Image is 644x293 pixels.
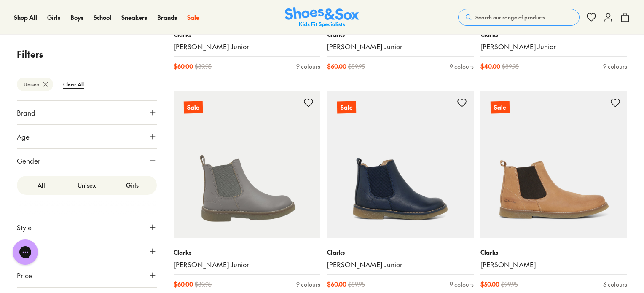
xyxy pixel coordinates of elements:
[64,177,110,193] label: Unisex
[47,13,60,22] span: Girls
[501,280,518,289] span: $ 99.95
[603,280,627,289] div: 6 colours
[70,13,83,22] span: Boys
[296,280,320,289] div: 9 colours
[603,62,627,71] div: 9 colours
[17,215,157,239] button: Style
[348,62,365,71] span: $ 89.95
[174,248,320,257] p: Clarks
[94,13,111,22] a: School
[337,101,356,113] p: Sale
[17,132,30,142] span: Age
[458,9,580,26] button: Search our range of products
[17,78,53,91] btn: Unisex
[94,13,111,22] span: School
[285,7,359,28] a: Shoes & Sox
[327,280,346,289] span: $ 60.00
[121,13,147,22] a: Sneakers
[174,42,320,51] a: [PERSON_NAME] Junior
[174,260,320,269] a: [PERSON_NAME] Junior
[17,263,157,287] button: Price
[450,62,474,71] div: 9 colours
[195,62,212,71] span: $ 89.95
[480,42,627,51] a: [PERSON_NAME] Junior
[56,77,91,92] btn: Clear All
[17,47,157,61] p: Filters
[450,280,474,289] div: 9 colours
[121,13,147,22] span: Sneakers
[19,177,64,193] label: All
[348,280,365,289] span: $ 89.95
[174,62,193,71] span: $ 60.00
[70,13,83,22] a: Boys
[17,108,35,118] span: Brand
[110,177,155,193] label: Girls
[157,13,177,22] a: Brands
[480,91,627,238] a: Sale
[327,260,474,269] a: [PERSON_NAME] Junior
[17,125,157,148] button: Age
[8,237,42,268] iframe: Gorgias live chat messenger
[480,62,500,71] span: $ 40.00
[480,260,627,269] a: [PERSON_NAME]
[14,13,37,22] a: Shop All
[480,280,499,289] span: $ 50.00
[47,13,60,22] a: Girls
[327,42,474,51] a: [PERSON_NAME] Junior
[475,13,545,21] span: Search our range of products
[17,270,32,280] span: Price
[14,13,37,22] span: Shop All
[17,156,40,166] span: Gender
[327,62,346,71] span: $ 60.00
[296,62,320,71] div: 9 colours
[187,13,199,22] a: Sale
[174,91,320,238] a: Sale
[17,101,157,124] button: Brand
[17,222,32,232] span: Style
[327,91,474,238] a: Sale
[17,149,157,172] button: Gender
[174,280,193,289] span: $ 60.00
[157,13,177,22] span: Brands
[327,248,474,257] p: Clarks
[502,62,519,71] span: $ 89.95
[184,101,203,113] p: Sale
[480,248,627,257] p: Clarks
[187,13,199,22] span: Sale
[195,280,212,289] span: $ 89.95
[285,7,359,28] img: SNS_Logo_Responsive.svg
[491,101,510,113] p: Sale
[17,239,157,263] button: Colour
